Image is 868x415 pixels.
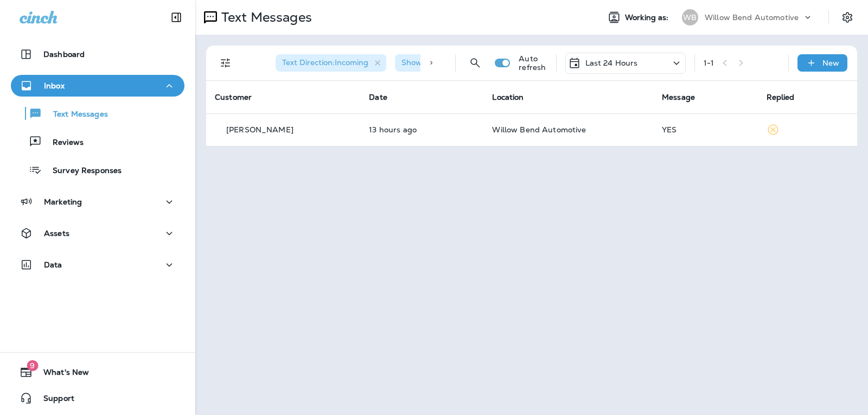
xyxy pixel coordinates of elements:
[44,81,65,90] p: Inbox
[282,58,368,67] span: Text Direction : Incoming
[838,8,857,27] button: Settings
[11,43,184,65] button: Dashboard
[217,9,312,25] p: Text Messages
[11,75,184,97] button: Inbox
[11,158,184,181] button: Survey Responses
[492,92,524,102] span: Location
[11,254,184,276] button: Data
[215,52,237,74] button: Filters
[822,59,839,67] p: New
[395,54,550,72] div: Show Start/Stop/Unsubscribe:true
[11,191,184,213] button: Marketing
[43,50,85,59] p: Dashboard
[44,229,69,238] p: Assets
[704,59,714,67] div: 1 - 1
[226,125,293,134] p: [PERSON_NAME]
[11,130,184,153] button: Reviews
[276,54,386,72] div: Text Direction:Incoming
[44,260,62,269] p: Data
[625,13,671,22] span: Working as:
[33,394,74,407] span: Support
[662,92,695,102] span: Message
[42,138,84,148] p: Reviews
[11,222,184,244] button: Assets
[42,110,108,120] p: Text Messages
[215,92,252,102] span: Customer
[662,125,749,134] div: YES
[519,54,547,72] p: Auto refresh
[767,92,795,102] span: Replied
[11,361,184,383] button: 9What's New
[464,52,486,74] button: Search Messages
[11,102,184,125] button: Text Messages
[492,125,586,135] span: Willow Bend Automotive
[161,7,192,28] button: Collapse Sidebar
[27,360,38,371] span: 9
[369,125,475,134] p: Sep 23, 2025 06:16 PM
[369,92,387,102] span: Date
[44,197,82,206] p: Marketing
[682,9,698,25] div: WB
[401,58,532,67] span: Show Start/Stop/Unsubscribe : true
[585,59,638,67] p: Last 24 Hours
[42,166,122,176] p: Survey Responses
[33,368,89,381] span: What's New
[11,387,184,409] button: Support
[705,13,799,22] p: Willow Bend Automotive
